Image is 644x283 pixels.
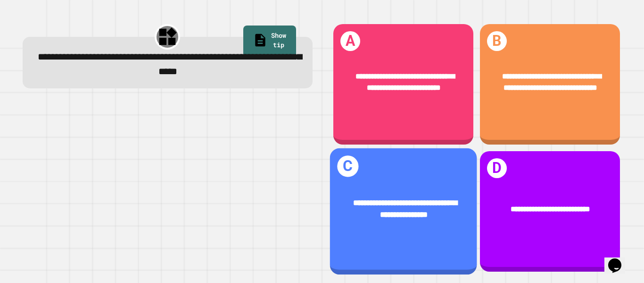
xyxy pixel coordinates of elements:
[487,158,507,179] h1: D
[487,31,507,51] h1: B
[604,245,635,274] iframe: chat widget
[340,31,361,51] h1: A
[337,155,358,177] h1: C
[243,26,296,57] a: Show tip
